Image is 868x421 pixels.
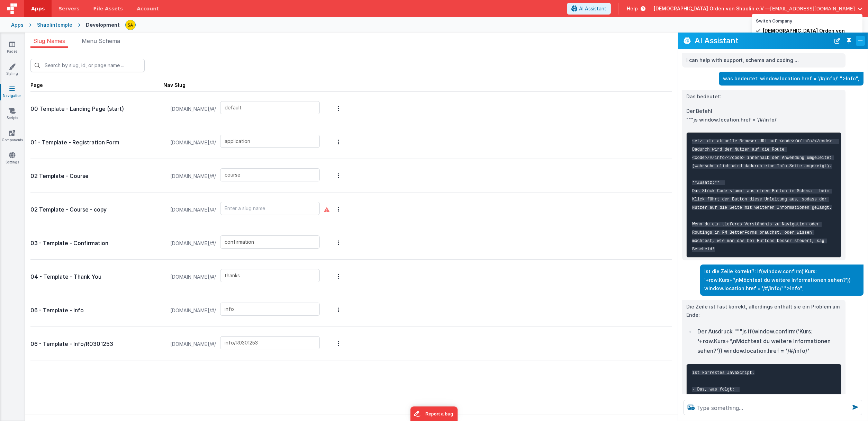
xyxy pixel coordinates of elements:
p: I can help with support, schema and coding ... [686,56,841,65]
div: Options [752,14,862,74]
p: was bedeutet: window.location.href = '/#/info/' ">Info", [723,74,859,83]
button: Toggle Pin [844,36,854,46]
iframe: Marker.io feedback button [410,406,458,421]
p: ist die Zeile korrekt?: if(window.confirm('Kurs: '+row.Kurs+'\nMöchtest du weitere Informationen ... [704,267,859,293]
button: New Chat [832,36,842,46]
p: Das bedeutet: [686,92,841,101]
li: Der Ausdruck """js if(window.confirm('Kurs: '+row.Kurs+'\nMöchtest du weitere Informationen sehen... [695,326,841,356]
span: [DEMOGRAPHIC_DATA] Orden von Shaolin e.V [763,27,858,41]
code: ist korrektes JavaScript. - Das, was folgt: """html \">Info</button></div> [692,370,754,409]
h2: AI Assistant [695,36,830,45]
p: Der Befehl """js window.location.href = '/#/info/' [686,107,841,124]
h5: Switch Company [756,19,858,23]
p: Die Zeile ist fast korrekt, allerdings enthält sie ein Problem am Ende: [686,303,841,320]
button: Close [856,36,865,46]
code: setzt die aktuelle Browser-URL auf <code>/#/info/</code>. Dadurch wird der Nutzer auf die Route <... [692,139,839,252]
